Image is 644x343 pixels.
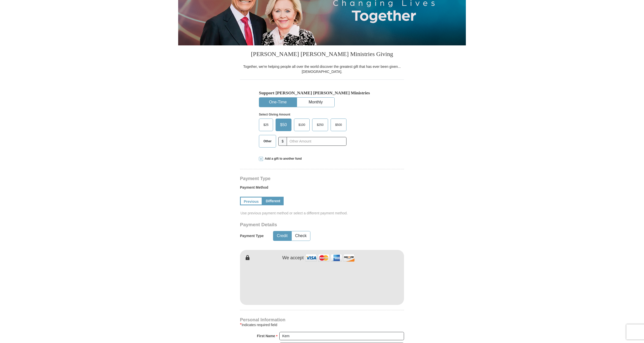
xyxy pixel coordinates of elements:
a: Different [262,197,284,205]
img: credit cards accepted [305,252,355,263]
a: Previous [240,197,262,205]
h3: Payment Details [240,222,369,228]
button: Check [292,231,310,241]
span: Add a gift to another fund [263,157,302,161]
button: One-Time [259,98,297,107]
span: Other [261,137,274,145]
input: Other Amount [287,137,346,146]
span: $25 [261,121,271,129]
span: $ [278,137,287,146]
span: $100 [296,121,308,129]
button: Credit [273,231,291,241]
h4: Payment Type [240,177,404,181]
span: $50 [278,121,289,129]
span: Use previous payment method or select a different payment method. [240,211,405,216]
h4: Personal Information [240,318,404,322]
div: Indicates required field [240,322,404,328]
h3: [PERSON_NAME] [PERSON_NAME] Ministries Giving [240,45,404,64]
span: $500 [333,121,344,129]
strong: Select Giving Amount [259,113,290,116]
strong: First Name [257,332,275,339]
div: Together, we're helping people all over the world discover the greatest gift that has ever been g... [240,64,404,74]
span: $250 [314,121,326,129]
label: Payment Method [240,185,404,192]
h5: Payment Type [240,234,264,238]
button: Monthly [297,98,334,107]
h5: Support [PERSON_NAME] [PERSON_NAME] Ministries [259,90,385,96]
h4: We accept [282,255,304,261]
